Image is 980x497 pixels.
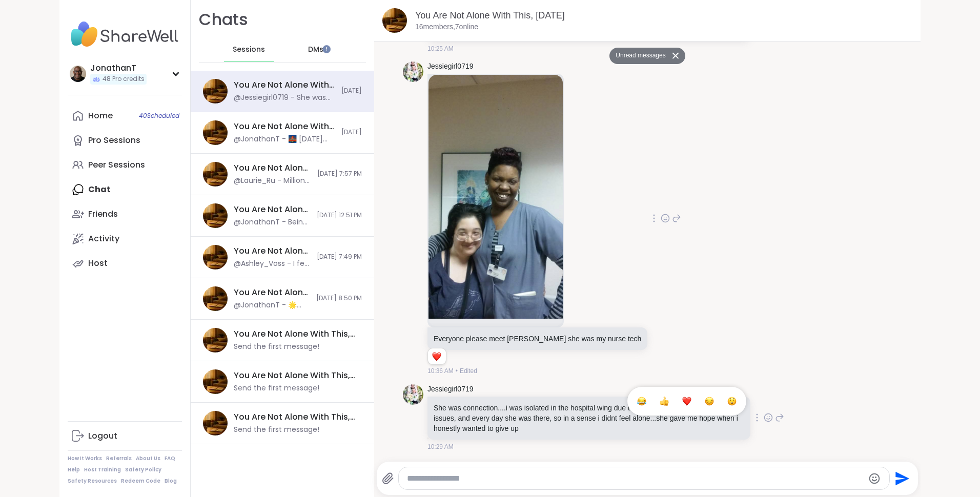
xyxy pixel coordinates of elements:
[431,353,442,361] button: Reactions: love
[427,366,454,376] span: 10:36 AM
[427,384,474,395] a: Jessiegirl0719
[121,478,160,485] a: Redeem Code
[203,245,228,270] img: You Are Not Alone With This, Sep 05
[428,348,446,365] div: Reaction list
[203,120,228,145] img: You Are Not Alone With This, Sep 07
[203,369,228,394] img: You Are Not Alone With This, Sep 10
[88,430,117,442] div: Logout
[165,455,175,462] a: FAQ
[68,202,182,226] a: Friends
[90,63,147,74] div: JonathanT
[106,455,132,462] a: Referrals
[68,16,182,52] img: ShareWell Nav Logo
[125,466,161,473] a: Safety Policy
[317,170,362,178] span: [DATE] 7:57 PM
[234,287,310,298] div: You Are Not Alone With This, [DATE]
[68,466,80,473] a: Help
[68,251,182,276] a: Host
[234,245,311,257] div: You Are Not Alone With This, [DATE]
[68,455,102,462] a: How It Works
[427,442,454,451] span: 10:29 AM
[139,112,179,120] span: 40 Scheduled
[68,103,182,128] a: Home40Scheduled
[316,294,362,303] span: [DATE] 8:50 PM
[88,258,108,269] div: Host
[631,391,652,411] button: Select Reaction: Joy
[890,467,913,490] button: Send
[234,328,356,340] div: You Are Not Alone With This, [DATE]
[234,162,311,174] div: You Are Not Alone With This, [DATE]
[234,93,335,103] div: @Jessiegirl0719 - She was connection....i was isolated in the hospital wing due to my severe illn...
[203,286,228,311] img: You Are Not Alone With This, Sep 04
[103,75,145,84] span: 48 Pro credits
[68,424,182,448] a: Logout
[234,79,335,91] div: You Are Not Alone With This, [DATE]
[341,87,362,95] span: [DATE]
[427,61,474,72] a: Jessiegirl0719
[203,203,228,228] img: You Are Not Alone With This, Sep 06
[233,45,265,55] span: Sessions
[403,61,423,82] img: https://sharewell-space-live.sfo3.digitaloceanspaces.com/user-generated/3602621c-eaa5-4082-863a-9...
[88,159,145,171] div: Peer Sessions
[434,403,744,433] p: She was connection....i was isolated in the hospital wing due to my severe illness and kidney iss...
[234,259,311,269] div: @Ashley_Voss - I feel deflated [DATE]. I feel like if I start talking it's just going to open a c...
[460,366,477,376] span: Edited
[165,478,177,485] a: Blog
[341,128,362,137] span: [DATE]
[199,8,248,31] h1: Chats
[427,44,454,53] span: 10:25 AM
[722,391,742,411] button: Select Reaction: Astonished
[234,370,356,381] div: You Are Not Alone With This, [DATE]
[456,366,458,376] span: •
[234,176,311,186] div: @Laurie_Ru - Millions of people experience hurt every day. [PERSON_NAME]'re no more responsible f...
[234,342,319,352] div: Send the first message!
[403,384,423,405] img: https://sharewell-space-live.sfo3.digitaloceanspaces.com/user-generated/3602621c-eaa5-4082-863a-9...
[308,45,323,55] span: DMs
[88,135,140,146] div: Pro Sessions
[203,79,228,103] img: You Are Not Alone With This, Sep 07
[203,162,228,187] img: You Are Not Alone With This, Sep 06
[234,134,335,144] div: @JonathanT - 🌉 [DATE] Topic 🌉 What’s one way you build connection when you feel isolated? Isolati...
[609,48,668,64] button: Unread messages
[317,253,362,261] span: [DATE] 7:49 PM
[654,391,675,411] button: Select Reaction: Thumbs up
[428,75,563,319] img: FB_IMG_1757258256516.jpg
[70,66,86,82] img: JonathanT
[68,478,117,485] a: Safety Resources
[415,10,565,20] a: You Are Not Alone With This, [DATE]
[382,8,407,33] img: You Are Not Alone With This, Sep 07
[136,455,160,462] a: About Us
[317,211,362,220] span: [DATE] 12:51 PM
[68,153,182,177] a: Peer Sessions
[407,473,863,484] textarea: Type your message
[88,209,118,220] div: Friends
[68,226,182,251] a: Activity
[234,204,311,215] div: You Are Not Alone With This, [DATE]
[88,110,113,121] div: Home
[234,300,310,310] div: @JonathanT - 🌟 [DATE] Topic 🌟 Have you ever felt like you needed to constantly apologize for your...
[203,411,228,436] img: You Are Not Alone With This, Sep 09
[868,472,881,485] button: Emoji picker
[322,45,331,53] iframe: Spotlight
[234,383,319,394] div: Send the first message!
[88,233,119,244] div: Activity
[234,121,335,132] div: You Are Not Alone With This, [DATE]
[434,334,641,344] p: Everyone please meet [PERSON_NAME] she was my nurse tech
[699,391,720,411] button: Select Reaction: Sad
[203,328,228,353] img: You Are Not Alone With This, Sep 08
[234,411,356,423] div: You Are Not Alone With This, [DATE]
[677,391,697,411] button: Select Reaction: Heart
[234,217,311,227] div: @JonathanT - Being intentional about the wins is so important!
[415,22,478,32] p: 16 members, 7 online
[234,425,319,435] div: Send the first message!
[84,466,121,473] a: Host Training
[68,128,182,153] a: Pro Sessions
